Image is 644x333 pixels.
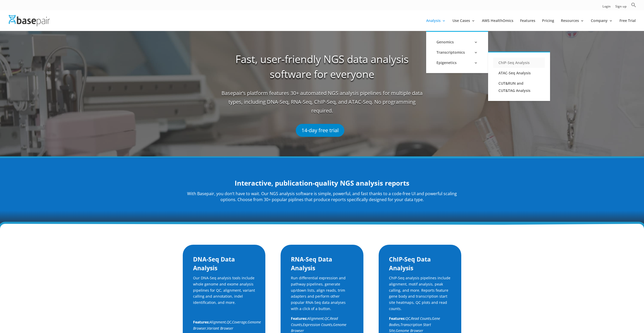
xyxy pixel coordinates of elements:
[193,320,210,324] b: Features:
[482,19,513,31] a: AWS HealthOmics
[493,78,545,96] a: CUT&RUN and CUT&TAG Analysis
[210,320,227,324] span: Alignment,
[291,255,353,275] h2: RNA-Seq Data Analysis
[602,5,611,10] a: Login
[389,316,406,321] b: Features:
[296,124,344,137] a: 14-day free trial
[615,5,626,10] a: Sign up
[542,19,554,31] a: Pricing
[520,19,535,31] a: Features
[631,2,636,7] svg: Search
[221,52,423,89] h1: Fast, user-friendly NGS data analysis software for everyone
[561,19,584,31] a: Resources
[411,316,432,321] span: Read Counts,
[291,316,307,321] b: Features:
[545,296,638,327] iframe: Drift Widget Chat Controller
[324,316,330,321] span: QC,
[307,316,324,321] span: Alignment,
[291,316,338,327] span: Read Counts,
[431,37,483,47] a: Genomics
[389,275,451,315] p: ChIP-Seq analysis pipelines include alignment, motif analysis, peak calling, and more. Reports fe...
[389,316,440,327] span: Gene Bodies,
[9,15,50,26] img: Basepair
[631,2,636,10] a: Search Icon Link
[406,316,411,321] span: QC,
[193,275,255,309] p: Our DNA-Seq analysis tools include whole genome and exome analysis pipelines for QC, alignment, v...
[396,328,423,333] span: Genome Browser
[207,326,233,331] span: Variant Browser
[431,47,483,58] a: Transcriptomics
[452,19,475,31] a: Use Cases
[431,58,483,68] a: Epigenetics
[291,275,353,315] p: Run differential expression and pathway pipelines, generate up/down lists, align reads, trim adap...
[591,19,613,31] a: Company
[183,191,462,203] p: With Basepair, you don’t have to wait. Our NGS analysis software is simple, powerful, and fast th...
[389,255,451,275] h2: ChIP-Seq Data Analysis
[235,178,409,188] strong: Interactive, publication-quality NGS analysis reports
[227,320,232,324] span: QC,
[426,19,446,31] a: Analysis
[221,89,423,119] span: Basepair’s platform features 30+ automated NGS analysis pipelines for multiple data types, includ...
[232,320,248,324] span: Coverage,
[193,255,255,275] h2: DNA-Seq Data Analysis
[493,58,545,68] a: ChIP-Seq Analysis
[619,19,636,31] a: Free Trial
[303,322,333,327] span: Expression Counts,
[493,68,545,78] a: ATAC-Seq Analysis
[193,320,261,331] span: Genome Browser,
